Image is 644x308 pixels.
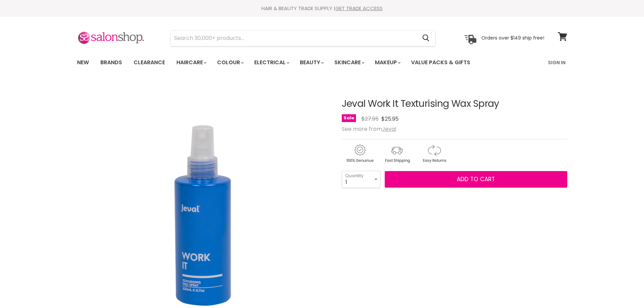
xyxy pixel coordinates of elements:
[342,114,356,122] span: Sale
[370,55,405,70] a: Makeup
[128,55,170,70] a: Clearance
[170,30,435,46] form: Product
[72,53,510,72] ul: Main menu
[342,125,396,133] span: See more from
[171,55,211,70] a: Haircare
[379,143,415,164] img: shipping.gif
[406,55,475,70] a: Value Packs & Gifts
[72,55,94,70] a: New
[417,30,435,46] button: Search
[382,125,396,133] a: Jeval
[335,5,383,12] a: GET TRADE ACCESS
[457,175,495,183] span: Add to cart
[385,171,567,188] button: Add to cart
[342,171,381,188] select: Quantity
[416,143,452,164] img: returns.gif
[69,5,576,12] div: HAIR & BEAUTY TRADE SUPPLY |
[342,99,567,109] h1: Jeval Work It Texturising Wax Spray
[329,55,368,70] a: Skincare
[361,115,379,123] span: $27.95
[481,35,544,41] p: Orders over $149 ship free!
[381,115,399,123] span: $25.95
[249,55,293,70] a: Electrical
[342,143,378,164] img: genuine.gif
[69,53,576,72] nav: Main
[212,55,248,70] a: Colour
[544,55,570,70] a: Sign In
[171,30,417,46] input: Search
[95,55,127,70] a: Brands
[295,55,328,70] a: Beauty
